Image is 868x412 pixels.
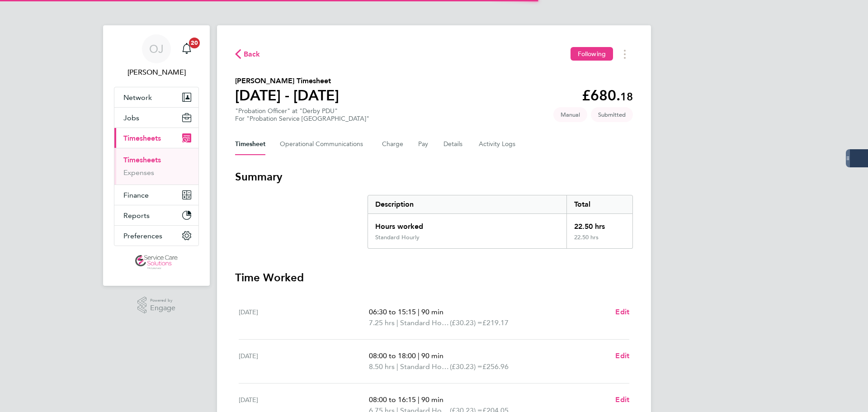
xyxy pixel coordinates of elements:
[235,115,369,123] div: For "Probation Service [GEOGRAPHIC_DATA]"
[114,87,198,107] button: Network
[571,47,613,61] button: Following
[235,107,369,123] div: "Probation Officer" at "Derby PDU"
[280,133,368,155] button: Operational Communications
[479,133,517,155] button: Activity Logs
[578,50,606,58] span: Following
[235,170,633,184] h3: Summary
[400,361,450,372] span: Standard Hourly
[368,214,566,234] div: Hours worked
[566,214,632,234] div: 22.50 hrs
[114,108,198,128] button: Jobs
[123,134,161,142] span: Timesheets
[123,156,161,164] a: Timesheets
[553,107,587,122] span: This timesheet was manually created.
[369,362,395,371] span: 8.50 hrs
[443,133,464,155] button: Details
[235,48,260,60] button: Back
[418,308,420,316] span: |
[368,195,633,249] div: Summary
[382,133,404,155] button: Charge
[178,34,196,63] a: 20
[396,318,398,327] span: |
[368,195,566,213] div: Description
[421,395,443,404] span: 90 min
[369,351,416,360] span: 08:00 to 18:00
[482,318,509,327] span: £219.17
[123,114,139,122] span: Jobs
[244,49,260,60] span: Back
[620,90,633,103] span: 18
[591,107,633,122] span: This timesheet is Submitted.
[482,362,509,371] span: £256.96
[114,226,198,246] button: Preferences
[235,86,339,104] h1: [DATE] - [DATE]
[123,232,162,240] span: Preferences
[114,67,199,78] span: Oliver Jefferson
[369,318,395,327] span: 7.25 hrs
[239,307,369,328] div: [DATE]
[450,318,482,327] span: (£30.23) =
[617,47,633,61] button: Timesheets Menu
[375,234,420,241] div: Standard Hourly
[150,297,175,304] span: Powered by
[150,304,175,312] span: Engage
[235,133,265,155] button: Timesheet
[114,34,199,78] a: OJ[PERSON_NAME]
[189,38,200,48] span: 20
[149,43,164,55] span: OJ
[421,308,443,316] span: 90 min
[369,395,416,404] span: 08:00 to 16:15
[103,25,210,286] nav: Main navigation
[123,191,149,199] span: Finance
[566,234,632,248] div: 22.50 hrs
[396,362,398,371] span: |
[582,87,633,104] app-decimal: £680.
[566,195,632,213] div: Total
[235,270,633,285] h3: Time Worked
[615,351,629,360] span: Edit
[615,394,629,405] a: Edit
[114,148,198,185] div: Timesheets
[123,168,154,177] a: Expenses
[135,255,178,270] img: servicecare-logo-retina.png
[615,308,629,316] span: Edit
[400,317,450,328] span: Standard Hourly
[418,133,429,155] button: Pay
[114,185,198,205] button: Finance
[369,308,416,316] span: 06:30 to 15:15
[615,307,629,317] a: Edit
[137,297,176,314] a: Powered byEngage
[418,395,420,404] span: |
[123,93,152,102] span: Network
[114,128,198,148] button: Timesheets
[450,362,482,371] span: (£30.23) =
[114,205,198,225] button: Reports
[235,76,339,86] h2: [PERSON_NAME] Timesheet
[239,350,369,372] div: [DATE]
[615,350,629,361] a: Edit
[114,255,199,270] a: Go to home page
[615,395,629,404] span: Edit
[123,211,150,220] span: Reports
[418,351,420,360] span: |
[421,351,443,360] span: 90 min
